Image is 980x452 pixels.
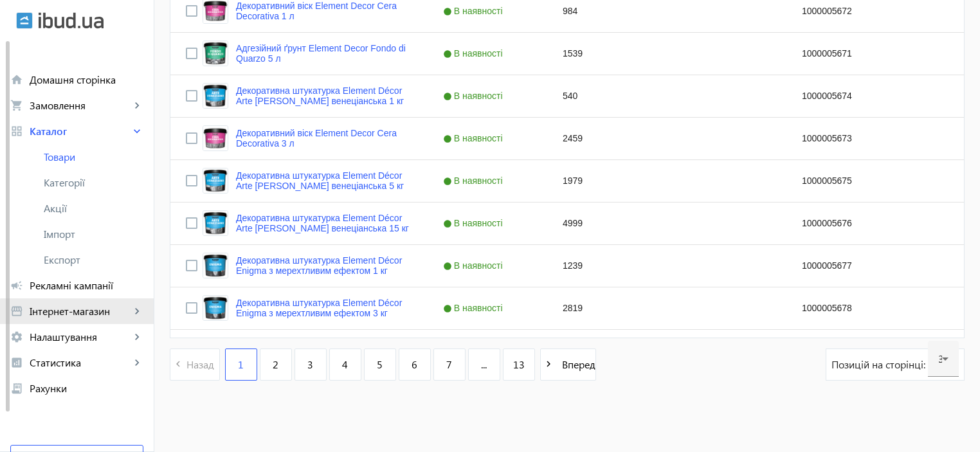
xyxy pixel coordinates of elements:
span: 5 [377,357,383,372]
span: В наявності [443,48,506,59]
span: ... [481,357,487,372]
a: Декоративна штукатурка Element Décor Enigma з мерехтливим ефектом 1 кг [236,255,412,276]
mat-icon: analytics [10,356,23,369]
div: 540 [547,75,667,117]
span: В наявності [443,6,506,16]
button: Вперед [540,348,596,381]
span: Статистика [30,356,131,369]
span: В наявності [443,303,506,313]
div: 1000005677 [786,245,906,287]
span: В наявності [443,91,506,101]
a: Декоративна штукатурка Element Décor Arte [PERSON_NAME] венеціанська 15 кг [236,213,412,233]
img: ibud.svg [16,12,33,29]
a: Декоративний віск Element Decor Cera Decorativa 3 л [236,128,412,149]
div: 1000005674 [786,75,906,117]
a: Адгезійний ґрунт Element Decor Fondo di Quarzo 5 л [236,43,412,64]
span: В наявності [443,176,506,186]
span: 1 [238,357,244,372]
mat-icon: settings [10,330,23,343]
a: Декоративна штукатурка Element Décor Arte [PERSON_NAME] венеціанська 1 кг [236,86,412,106]
a: Декоративна штукатурка Element Décor Enigma з мерехтливим ефектом 3 кг [236,298,412,318]
mat-icon: keyboard_arrow_right [131,99,143,112]
div: 4999 [547,203,667,244]
span: Каталог [30,125,131,138]
mat-icon: shopping_cart [10,99,23,112]
div: 1000005673 [786,118,906,159]
mat-icon: navigate_next [541,356,557,372]
span: Рекламні кампанії [30,279,143,292]
div: 2819 [547,287,667,329]
a: Декоративна штукатурка Element Décor Arte [PERSON_NAME] венеціанська 5 кг [236,170,412,191]
span: 3 [307,357,313,372]
mat-icon: receipt_long [10,382,23,395]
div: 1000005676 [786,203,906,244]
span: Налаштування [30,330,131,343]
span: Товари [44,150,143,163]
span: Імпорт [44,228,143,240]
mat-icon: campaign [10,279,23,292]
div: 1539 [547,33,667,75]
mat-icon: home [10,73,23,86]
span: Категорії [44,176,143,189]
span: 13 [513,357,525,372]
span: В наявності [443,260,506,271]
mat-icon: keyboard_arrow_right [131,125,143,138]
a: Декоративний віск Element Decor Cera Decorativa 1 л [236,1,412,21]
span: Акції [44,202,143,215]
mat-icon: grid_view [10,125,23,138]
span: Замовлення [30,99,131,112]
mat-icon: keyboard_arrow_right [131,305,143,318]
img: ibud_text.svg [39,12,104,29]
div: 1979 [547,160,667,202]
mat-icon: keyboard_arrow_right [131,330,143,343]
span: Експорт [44,253,143,266]
span: 2 [273,357,278,372]
span: Домашня сторінка [30,73,143,86]
mat-icon: storefront [10,305,23,318]
span: Рахунки [30,382,143,395]
div: 1000005675 [786,160,906,202]
span: Вперед [557,357,595,372]
span: 6 [412,357,417,372]
span: В наявності [443,133,506,143]
div: 1239 [547,245,667,287]
mat-icon: keyboard_arrow_right [131,356,143,369]
div: 1000005671 [786,33,906,75]
span: 7 [446,357,452,372]
span: Інтернет-магазин [30,305,131,318]
span: Позицій на сторінці: [831,357,928,372]
div: 1000005678 [786,287,906,329]
div: 2459 [547,118,667,159]
span: 4 [342,357,348,372]
span: В наявності [443,218,506,228]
